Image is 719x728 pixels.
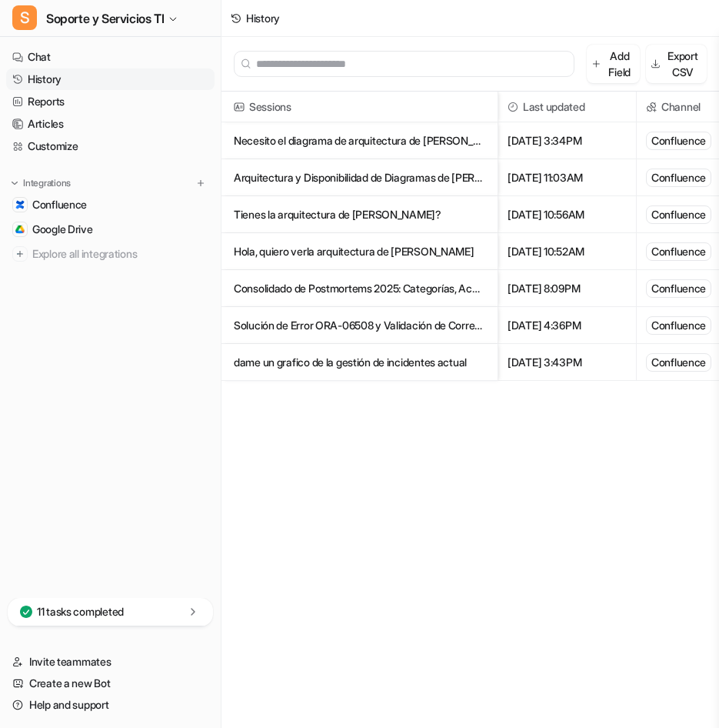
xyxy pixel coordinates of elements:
a: Reports [6,91,215,112]
div: Confluence [646,132,711,150]
p: Tienes la arquitectura de [PERSON_NAME]? [234,196,485,233]
img: Google Drive [15,225,25,234]
a: Help and support [6,694,215,716]
p: Consolidado de Postmortems 2025: Categorías, Acciones y Equipos Responsables [234,270,485,307]
p: Integrations [23,177,71,189]
span: Sessions [228,92,491,122]
img: explore all integrations [12,246,28,262]
span: [DATE] 10:56AM [504,196,630,233]
p: Add Field [606,48,634,80]
span: [DATE] 11:03AM [504,159,630,196]
p: 11 tasks completed [37,604,124,619]
a: Invite teammates [6,651,215,673]
img: expand menu [9,178,20,189]
span: Confluence [32,197,87,212]
a: Explore all integrations [6,243,215,265]
button: Add Field [587,45,640,83]
a: Customize [6,135,215,157]
div: Confluence [646,279,711,298]
button: Integrations [6,175,75,191]
img: Confluence [15,200,25,209]
a: Create a new Bot [6,673,215,694]
span: [DATE] 4:36PM [504,307,630,344]
p: Hola, quiero verla arquitectura de [PERSON_NAME] [234,233,485,270]
p: Solución de Error ORA-06508 y Validación de Correo al Imprimir Pólizas en PL/SQL [234,307,485,344]
span: Last updated [504,92,630,122]
button: Export CSV [646,45,707,83]
div: Confluence [646,353,711,372]
span: [DATE] 8:09PM [504,270,630,307]
p: Necesito el diagrama de arquitectura de [PERSON_NAME] [234,122,485,159]
span: [DATE] 10:52AM [504,233,630,270]
span: [DATE] 3:34PM [504,122,630,159]
div: Confluence [646,205,711,224]
span: Soporte y Servicios TI [46,8,164,29]
span: Google Drive [32,222,93,237]
img: menu_add.svg [195,178,206,189]
a: Google DriveGoogle Drive [6,219,215,240]
span: Channel [643,92,717,122]
p: Export CSV [665,48,701,80]
a: History [6,68,215,90]
span: [DATE] 3:43PM [504,344,630,381]
div: History [246,10,280,26]
div: Confluence [646,316,711,335]
a: Articles [6,113,215,135]
p: dame un grafico de la gestión de incidentes actual [234,344,485,381]
span: Explore all integrations [32,242,208,266]
p: Arquitectura y Disponibilidad de Diagramas de [PERSON_NAME] [234,159,485,196]
span: S [12,5,37,30]
div: Confluence [646,169,711,187]
div: Confluence [646,242,711,261]
a: Chat [6,46,215,68]
a: ConfluenceConfluence [6,194,215,215]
